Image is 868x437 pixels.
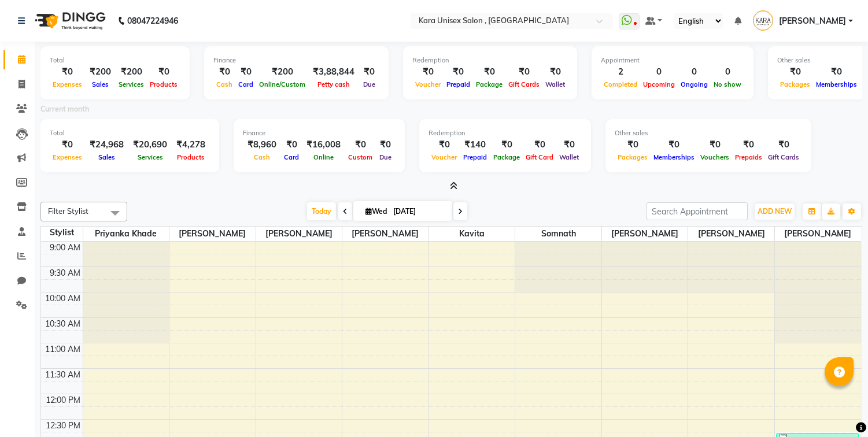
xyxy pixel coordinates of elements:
[515,227,601,241] span: Somnath
[697,153,732,161] span: Vouchers
[444,80,473,88] span: Prepaid
[172,138,210,151] div: ₹4,278
[732,138,765,151] div: ₹0
[460,153,490,161] span: Prepaid
[40,104,89,114] label: Current month
[765,138,802,151] div: ₹0
[43,394,83,406] div: 12:00 PM
[556,153,582,161] span: Wallet
[556,138,582,151] div: ₹0
[651,153,697,161] span: Memberships
[640,65,678,79] div: 0
[711,65,744,79] div: 0
[602,227,688,241] span: [PERSON_NAME]
[174,153,208,161] span: Products
[753,10,773,31] img: Sapana
[359,65,379,79] div: ₹0
[345,153,375,161] span: Custom
[615,138,651,151] div: ₹0
[95,153,118,161] span: Sales
[601,80,640,88] span: Completed
[116,65,147,79] div: ₹200
[251,153,273,161] span: Cash
[813,65,860,79] div: ₹0
[50,65,85,79] div: ₹0
[48,206,88,216] span: Filter Stylist
[85,65,116,79] div: ₹200
[360,80,378,88] span: Due
[128,138,172,151] div: ₹20,690
[429,128,582,138] div: Redemption
[490,138,523,151] div: ₹0
[376,153,394,161] span: Due
[47,242,83,254] div: 9:00 AM
[813,80,860,88] span: Memberships
[429,227,515,241] span: Kavita
[43,318,83,330] div: 10:30 AM
[523,153,556,161] span: Gift Card
[601,65,640,79] div: 2
[473,80,505,88] span: Package
[89,80,112,88] span: Sales
[647,202,748,220] input: Search Appointment
[135,153,166,161] span: Services
[281,138,302,151] div: ₹0
[213,80,235,88] span: Cash
[542,65,568,79] div: ₹0
[311,153,337,161] span: Online
[429,153,460,161] span: Voucher
[29,5,109,37] img: logo
[732,153,765,161] span: Prepaids
[50,153,85,161] span: Expenses
[640,80,678,88] span: Upcoming
[523,138,556,151] div: ₹0
[235,65,256,79] div: ₹0
[43,343,83,355] div: 11:00 AM
[85,138,128,151] div: ₹24,968
[315,80,353,88] span: Petty cash
[43,369,83,381] div: 11:30 AM
[755,203,795,220] button: ADD NEW
[775,227,861,241] span: [PERSON_NAME]
[50,80,85,88] span: Expenses
[412,65,444,79] div: ₹0
[473,65,505,79] div: ₹0
[505,80,542,88] span: Gift Cards
[308,65,359,79] div: ₹3,88,844
[256,227,342,241] span: [PERSON_NAME]
[281,153,302,161] span: Card
[615,153,651,161] span: Packages
[50,128,210,138] div: Total
[213,65,235,79] div: ₹0
[41,227,83,239] div: Stylist
[256,80,308,88] span: Online/Custom
[688,227,774,241] span: [PERSON_NAME]
[83,227,169,241] span: Priyanka khade
[412,55,568,65] div: Redemption
[777,65,813,79] div: ₹0
[116,80,147,88] span: Services
[765,153,802,161] span: Gift Cards
[147,80,180,88] span: Products
[243,138,281,151] div: ₹8,960
[678,80,711,88] span: Ongoing
[243,128,396,138] div: Finance
[711,80,744,88] span: No show
[412,80,444,88] span: Voucher
[342,227,429,241] span: [PERSON_NAME]
[345,138,375,151] div: ₹0
[43,420,83,432] div: 12:30 PM
[758,207,792,216] span: ADD NEW
[127,5,178,37] b: 08047224946
[43,292,83,305] div: 10:00 AM
[307,202,336,220] span: Today
[651,138,697,151] div: ₹0
[444,65,473,79] div: ₹0
[169,227,256,241] span: [PERSON_NAME]
[777,80,813,88] span: Packages
[302,138,345,151] div: ₹16,008
[213,55,379,65] div: Finance
[601,55,744,65] div: Appointment
[147,65,180,79] div: ₹0
[235,80,256,88] span: Card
